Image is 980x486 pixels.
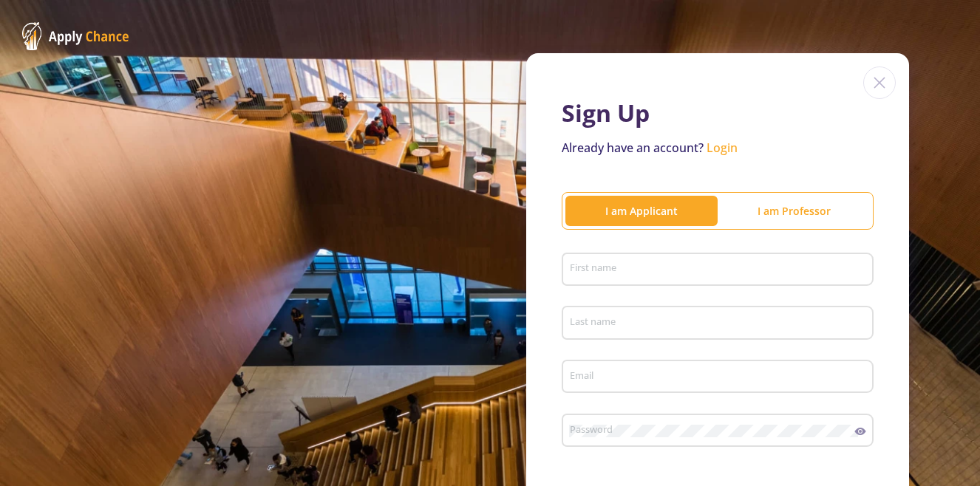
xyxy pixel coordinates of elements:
h1: Sign Up [562,99,874,127]
img: close icon [863,66,896,99]
p: Already have an account? [562,139,874,157]
a: Login [707,140,738,156]
div: I am Applicant [565,203,718,219]
div: I am Professor [718,203,870,219]
img: ApplyChance Logo [22,22,129,50]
